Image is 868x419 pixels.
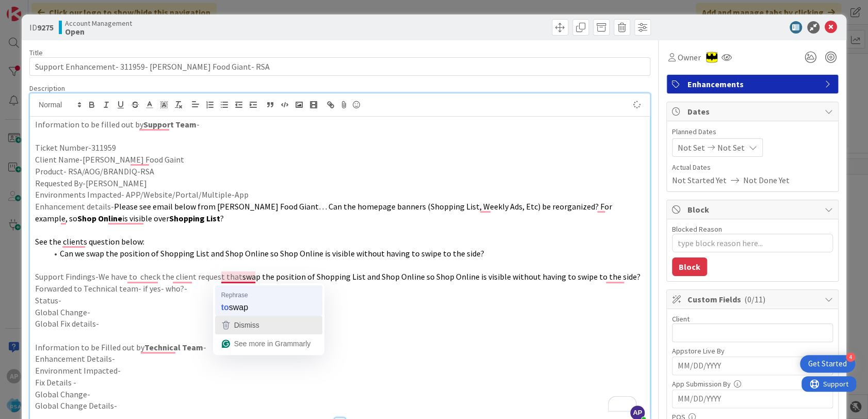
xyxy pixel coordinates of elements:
[672,162,833,173] span: Actual Dates
[144,342,203,352] strong: Technical Team
[35,166,645,178] p: Product- RSA/AOG/BRANDIQ-RSA
[143,119,196,130] strong: Support Team
[35,154,645,166] p: Client Name-[PERSON_NAME] Food Gaint
[672,257,707,276] button: Block
[800,355,855,373] div: Open Get Started checklist, remaining modules: 4
[687,105,820,118] span: Dates
[687,293,820,305] span: Custom Fields
[29,84,65,93] span: Description
[35,377,645,389] p: Fix Details -
[672,126,833,137] span: Planned Dates
[743,174,790,186] span: Not Done Yet
[22,2,47,14] span: Support
[65,19,132,27] span: Account Management
[35,142,645,154] p: Ticket Number-311959
[35,295,645,307] p: Status-
[35,178,645,189] p: Requested By-[PERSON_NAME]
[220,213,224,223] span: ?
[672,224,722,234] label: Blocked Reason
[35,318,645,330] p: Global Fix details-
[35,119,645,131] p: Information to be filled out by -
[678,357,827,375] input: MM/DD/YYYY
[169,213,220,223] strong: Shopping List
[35,189,645,201] p: Environments Impacted- APP/Website/Portal/Multiple-App
[706,52,717,63] img: AC
[35,271,645,283] p: Support Findings-We have to check the client request that
[744,294,765,304] span: ( 0/11 )
[846,352,855,362] div: 4
[35,236,144,247] span: See the clients question below:
[29,21,54,34] span: ID
[35,365,645,377] p: Environment Impacted-
[77,213,122,223] strong: Shop Online
[35,307,645,318] p: Global Change-
[35,389,645,400] p: Global Change-
[60,248,484,259] span: Can we swap the position of Shopping List and Shop Online so Shop Online is visible without havin...
[672,347,833,354] div: Appstore Live By
[678,141,705,154] span: Not Set
[672,174,727,186] span: Not Started Yet
[672,314,690,324] label: Client
[35,400,645,412] p: Global Change Details-
[672,380,833,388] div: App Submission By
[687,203,820,216] span: Block
[35,201,614,223] span: Please see email below from [PERSON_NAME] Food Giant… Can the homepage banners (Shopping List, We...
[122,213,169,223] span: is visible over
[717,141,745,154] span: Not Set
[35,342,645,353] p: Information to be Filled out by -
[29,57,650,76] input: type card name here...
[29,48,43,57] label: Title
[35,201,645,224] p: Enhancement details-
[65,27,132,36] b: Open
[242,271,641,282] span: swap the position of Shopping List and Shop Online so Shop Online is visible without having to sw...
[808,359,847,369] div: Get Started
[678,390,827,408] input: MM/DD/YYYY
[37,22,54,33] b: 9275
[687,78,820,90] span: Enhancements
[35,283,645,295] p: Forwarded to Technical team- if yes- who?-
[678,51,701,63] span: Owner
[35,353,645,365] p: Enhancement Details-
